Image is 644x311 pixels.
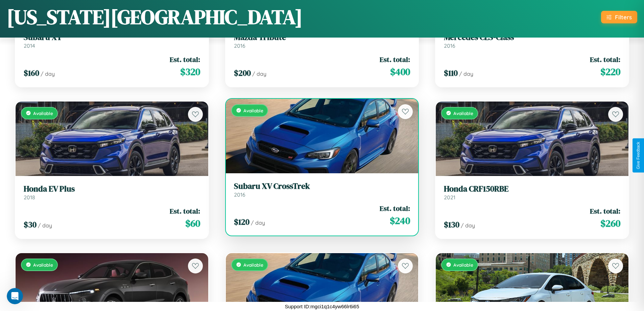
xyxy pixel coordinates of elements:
a: Mercedes CLS-Class2016 [444,32,620,49]
p: Support ID: mgci1q1c4yw66lr6i65 [285,302,359,311]
span: Est. total: [590,206,620,216]
span: Est. total: [380,203,410,213]
a: Honda CRF150RBE2021 [444,184,620,201]
h1: [US_STATE][GEOGRAPHIC_DATA] [7,3,303,31]
h3: Honda EV Plus [24,184,200,194]
span: Available [243,108,263,113]
span: Available [33,262,53,268]
a: Mazda Tribute2016 [234,32,410,49]
h3: Subaru XV CrossTrek [234,181,410,191]
span: / day [459,70,473,77]
span: 2016 [234,42,245,49]
span: $ 60 [185,217,200,230]
span: $ 320 [180,65,200,79]
h3: Subaru XT [24,32,200,42]
div: Give Feedback [636,142,641,169]
span: 2016 [444,42,455,49]
span: / day [461,222,475,229]
h3: Mercedes CLS-Class [444,32,620,42]
span: 2016 [234,191,245,198]
span: Est. total: [590,54,620,64]
span: / day [251,219,265,226]
span: Available [243,262,263,268]
a: Subaru XT2014 [24,32,200,49]
span: $ 30 [24,219,37,230]
span: 2018 [24,194,35,201]
span: $ 200 [234,67,251,79]
span: Est. total: [380,54,410,64]
span: Available [453,110,473,116]
span: 2021 [444,194,455,201]
span: Est. total: [170,54,200,64]
span: / day [38,222,52,229]
span: $ 400 [390,65,410,79]
a: Honda EV Plus2018 [24,184,200,201]
span: $ 110 [444,67,458,79]
iframe: Intercom live chat [7,288,23,304]
a: Subaru XV CrossTrek2016 [234,181,410,198]
span: / day [252,70,266,77]
button: Filters [601,11,637,23]
span: / day [41,70,55,77]
h3: Honda CRF150RBE [444,184,620,194]
span: Available [453,262,473,268]
span: Available [33,110,53,116]
span: $ 160 [24,67,39,79]
span: $ 260 [600,217,620,230]
span: 2014 [24,42,35,49]
div: Filters [615,14,632,21]
span: Est. total: [170,206,200,216]
span: $ 220 [600,65,620,79]
span: $ 240 [390,214,410,227]
h3: Mazda Tribute [234,32,410,42]
span: $ 130 [444,219,459,230]
span: $ 120 [234,216,249,227]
